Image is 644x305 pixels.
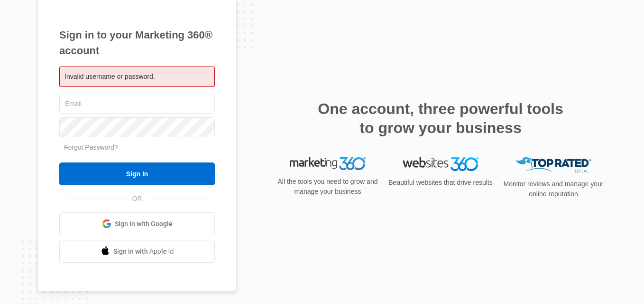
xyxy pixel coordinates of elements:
[64,73,155,80] span: Invalid username or password.
[113,247,174,257] span: Sign in with Apple Id
[59,94,215,114] input: Email
[315,99,566,137] h2: One account, three powerful tools to grow your business
[64,143,118,151] a: Forgot Password?
[115,219,173,229] span: Sign in with Google
[275,177,381,197] p: All the tools you need to grow and manage your business
[387,178,494,188] p: Beautiful websites that drive results
[59,240,215,263] a: Sign in with Apple Id
[500,179,607,199] p: Monitor reviews and manage your online reputation
[515,157,591,173] img: Top Rated Local
[290,157,366,171] img: Marketing 360
[59,212,215,235] a: Sign in with Google
[403,157,478,171] img: Websites 360
[59,27,215,58] h1: Sign in to your Marketing 360® account
[59,162,215,185] input: Sign In
[126,194,149,204] span: OR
